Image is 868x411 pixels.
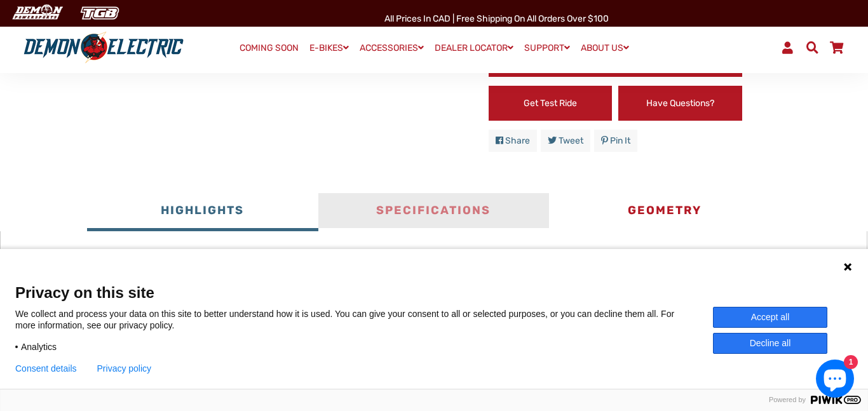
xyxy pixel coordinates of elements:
a: SUPPORT [520,39,574,57]
span: Share [505,135,530,146]
a: E-BIKES [305,39,353,57]
a: DEALER LOCATOR [430,39,518,57]
span: All Prices in CAD | Free shipping on all orders over $100 [384,13,609,24]
span: Powered by [764,396,811,404]
a: Privacy policy [97,363,152,374]
span: Tweet [559,135,583,146]
img: Demon Electric logo [19,31,188,64]
a: Have Questions? [618,86,742,121]
inbox-online-store-chat: Shopify online store chat [812,360,858,401]
img: TGB Canada [74,3,126,24]
a: COMING SOON [235,39,303,57]
button: Specifications [318,193,549,231]
button: Highlights [87,193,318,231]
span: Privacy on this site [15,283,853,302]
span: Analytics [21,341,57,353]
button: Geometry [549,193,780,231]
a: Get Test Ride [489,86,613,121]
a: ACCESSORIES [355,39,428,57]
span: Pin it [610,135,630,146]
img: Demon Electric [6,3,67,24]
button: Accept all [713,307,827,328]
button: Consent details [15,363,77,374]
a: ABOUT US [576,39,634,57]
button: Decline all [713,333,827,354]
p: We collect and process your data on this site to better understand how it is used. You can give y... [15,308,713,331]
